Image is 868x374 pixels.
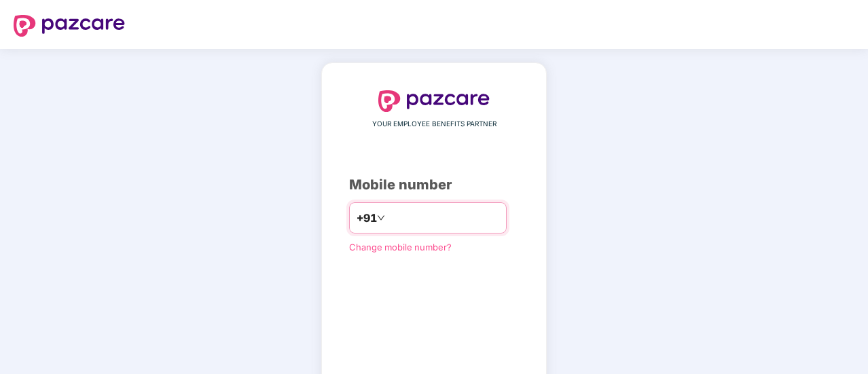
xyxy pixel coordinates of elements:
span: YOUR EMPLOYEE BENEFITS PARTNER [372,119,496,130]
a: Change mobile number? [349,242,452,253]
span: down [377,214,385,222]
div: Mobile number [349,174,519,195]
img: logo [14,15,125,37]
span: +91 [357,210,377,227]
img: logo [378,90,490,112]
